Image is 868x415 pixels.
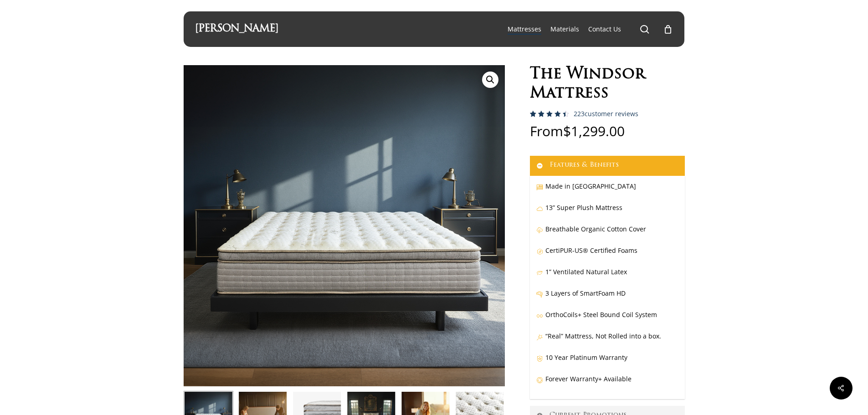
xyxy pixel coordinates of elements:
bdi: 1,299.00 [563,122,625,140]
a: Features & Benefits [530,156,685,176]
p: 3 Layers of SmartFoam HD [536,287,678,309]
p: Forever Warranty+ Available [536,373,678,395]
p: 13” Super Plush Mattress [536,202,678,223]
p: 10 Year Platinum Warranty [536,352,678,373]
span: 223 [530,111,544,126]
span: 223 [574,109,585,118]
a: Materials [550,25,579,34]
img: MaximMattress_0004_Windsor Blue copy [184,65,505,386]
a: Cart [663,24,673,34]
p: Made in [GEOGRAPHIC_DATA] [536,180,678,202]
span: Mattresses [508,25,541,33]
a: Contact Us [588,25,621,34]
span: Materials [550,25,579,33]
a: View full-screen image gallery [482,72,498,88]
p: Breathable Organic Cotton Cover [536,223,678,245]
span: $ [563,122,571,140]
a: [PERSON_NAME] [195,24,278,34]
p: CertiPUR-US® Certified Foams [536,245,678,266]
h1: The Windsor Mattress [530,65,685,103]
p: 1” Ventilated Natural Latex [536,266,678,287]
a: Mattresses [508,25,541,34]
span: Contact Us [588,25,621,33]
span: Rated out of 5 based on customer ratings [530,111,566,155]
a: 223customer reviews [574,110,638,118]
nav: Main Menu [503,11,673,47]
p: “Real” Mattress, Not Rolled into a box. [536,330,678,352]
div: Rated 4.59 out of 5 [530,111,569,117]
p: OrthoCoils+ Steel Bound Coil System [536,309,678,330]
p: From [530,124,685,156]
